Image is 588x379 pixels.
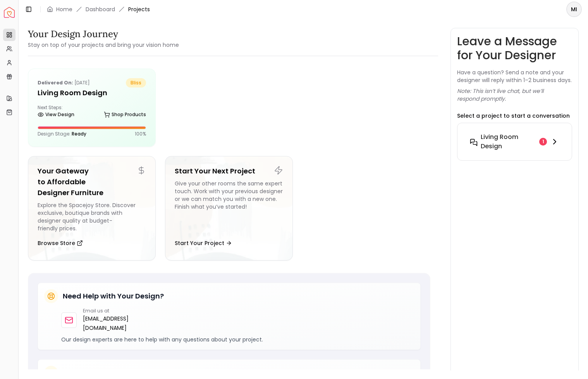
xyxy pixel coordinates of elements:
h5: Need Help with Your Design? [63,291,164,302]
p: Our design experts are here to help with any questions about your project. [61,336,414,343]
button: Start Your Project [175,235,232,251]
button: Browse Store [38,235,83,251]
a: View Design [38,109,74,120]
a: Spacejoy [4,7,15,18]
a: Shop Products [104,109,146,120]
p: Design Stage: [38,131,86,137]
a: Your Gateway to Affordable Designer FurnitureExplore the Spacejoy Store. Discover exclusive, bout... [28,156,156,261]
a: Home [56,5,72,13]
p: Have a question? Send a note and your designer will reply within 1–2 business days. [457,69,573,84]
div: Next Steps: [38,105,146,120]
span: bliss [126,78,146,87]
h5: Your Gateway to Affordable Designer Furniture [38,166,146,198]
b: Delivered on: [38,79,73,86]
h6: Living Room design [481,132,536,151]
h5: Living Room design [38,87,146,98]
button: MI [566,2,582,17]
nav: breadcrumb [47,5,150,13]
a: Start Your Next ProjectGive your other rooms the same expert touch. Work with your previous desig... [165,156,293,261]
p: Email us at [83,308,140,314]
img: Spacejoy Logo [4,7,15,18]
button: Living Room design1 [464,129,566,154]
p: Note: This isn’t live chat, but we’ll respond promptly. [457,87,573,103]
div: 1 [539,138,547,146]
p: Select a project to start a conversation [457,112,570,120]
span: Ready [72,130,86,137]
p: 100 % [135,131,146,137]
span: MI [567,2,581,16]
h5: Stay Updated on Your Project [63,367,168,378]
h3: Your Design Journey [28,28,179,40]
p: [DATE] [38,78,90,87]
h5: Start Your Next Project [175,166,283,177]
a: Dashboard [86,5,115,13]
h3: Leave a Message for Your Designer [457,34,573,62]
small: Stay on top of your projects and bring your vision home [28,41,179,49]
a: [EMAIL_ADDRESS][DOMAIN_NAME] [83,314,140,333]
div: Give your other rooms the same expert touch. Work with your previous designer or we can match you... [175,180,283,232]
div: Explore the Spacejoy Store. Discover exclusive, boutique brands with designer quality at budget-f... [38,201,146,232]
span: Projects [128,5,150,13]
